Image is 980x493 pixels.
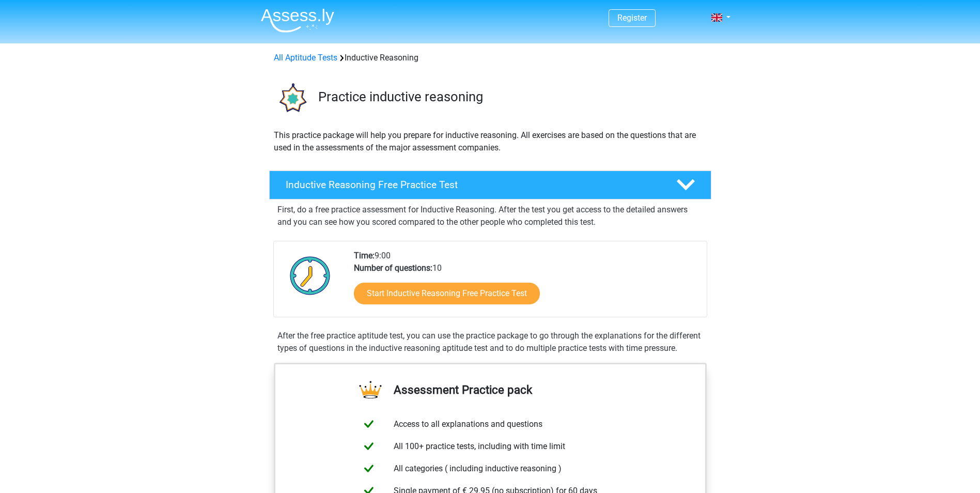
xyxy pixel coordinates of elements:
b: Time: [354,251,375,260]
p: First, do a free practice assessment for Inductive Reasoning. After the test you get access to th... [277,204,703,228]
img: Assessly [261,8,334,33]
img: Clock [284,250,336,301]
img: inductive reasoning [270,76,314,120]
div: After the free practice aptitude test, you can use the practice package to go through the explana... [273,330,707,355]
a: Start Inductive Reasoning Free Practice Test [354,283,540,304]
h3: Practice inductive reasoning [318,89,703,105]
p: This practice package will help you prepare for inductive reasoning. All exercises are based on t... [274,129,707,154]
div: Inductive Reasoning [270,52,711,64]
a: All Aptitude Tests [274,53,337,63]
h4: Inductive Reasoning Free Practice Test [286,179,660,191]
a: Inductive Reasoning Free Practice Test [265,171,715,199]
div: 9:00 10 [346,250,706,317]
a: Register [617,13,647,23]
b: Number of questions: [354,263,432,273]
